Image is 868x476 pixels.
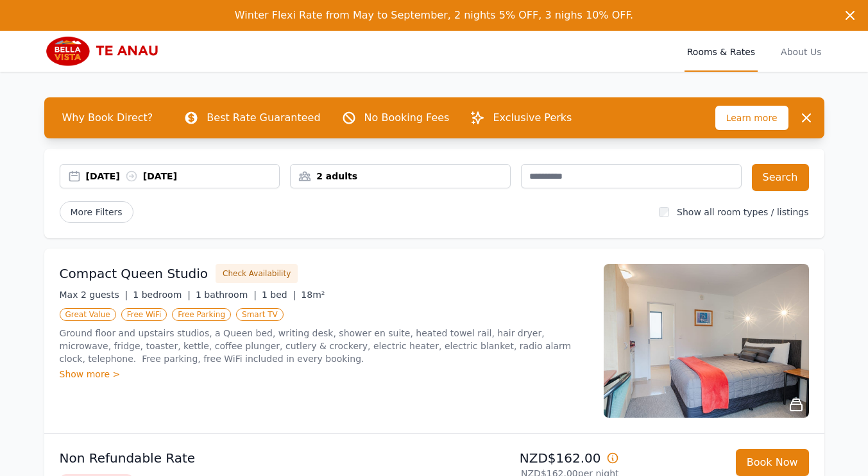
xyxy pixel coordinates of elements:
[172,308,231,321] span: Free Parking
[121,308,167,321] span: Free WiFi
[493,110,572,126] p: Exclusive Perks
[60,327,588,365] p: Ground floor and upstairs studios, a Queen bed, writing desk, shower en suite, heated towel rail,...
[291,170,510,183] div: 2 adults
[196,290,257,300] span: 1 bathroom |
[752,164,809,191] button: Search
[262,290,296,300] span: 1 bed |
[86,170,280,183] div: [DATE] [DATE]
[364,110,450,126] p: No Booking Fees
[60,201,133,223] span: More Filters
[216,264,298,283] button: Check Availability
[677,207,808,217] label: Show all room types / listings
[207,110,320,126] p: Best Rate Guaranteed
[715,106,788,130] span: Learn more
[60,368,588,381] div: Show more >
[133,290,191,300] span: 1 bedroom |
[301,290,325,300] span: 18m²
[60,308,116,321] span: Great Value
[60,449,429,467] p: Non Refundable Rate
[235,9,633,21] span: Winter Flexi Rate from May to September, 2 nights 5% OFF, 3 nighs 10% OFF.
[60,290,128,300] span: Max 2 guests |
[60,265,208,283] h3: Compact Queen Studio
[52,105,164,131] span: Why Book Direct?
[736,449,809,476] button: Book Now
[439,449,619,467] p: NZD$162.00
[778,31,824,72] a: About Us
[685,31,758,72] a: Rooms & Rates
[236,308,284,321] span: Smart TV
[44,36,167,67] img: Bella Vista Te Anau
